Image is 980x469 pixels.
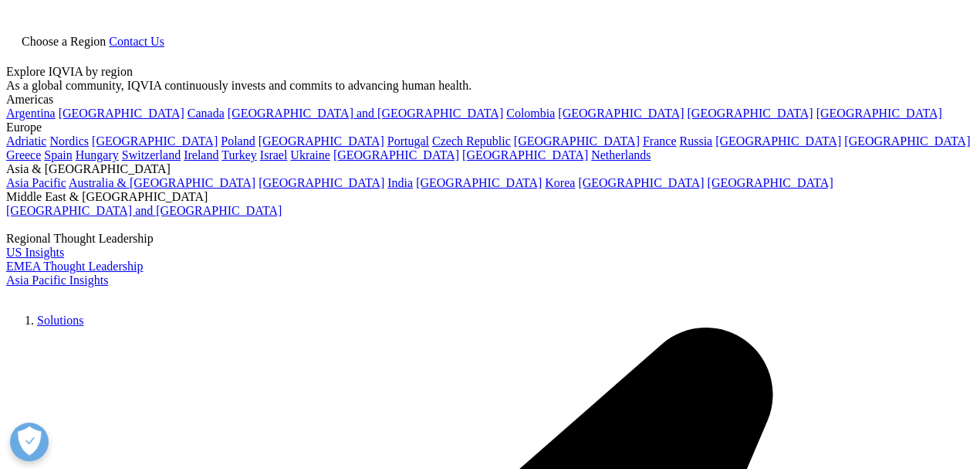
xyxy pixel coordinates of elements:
a: [GEOGRAPHIC_DATA] [514,134,640,148]
button: Open Preferences [10,423,49,461]
a: [GEOGRAPHIC_DATA] [844,134,970,148]
a: Canada [188,107,225,120]
a: [GEOGRAPHIC_DATA] [59,107,184,120]
a: Asia Pacific Insights [6,274,108,287]
a: [GEOGRAPHIC_DATA] [708,176,833,189]
a: Ireland [184,148,218,161]
a: [GEOGRAPHIC_DATA] and [GEOGRAPHIC_DATA] [228,107,503,120]
a: Australia & [GEOGRAPHIC_DATA] [69,176,255,189]
a: [GEOGRAPHIC_DATA] [578,176,704,189]
a: Spain [44,148,72,161]
a: Argentina [6,107,56,120]
a: France [643,134,677,148]
a: Contact Us [109,35,164,48]
a: EMEA Thought Leadership [6,260,143,273]
div: Asia & [GEOGRAPHIC_DATA] [6,162,974,176]
div: Regional Thought Leadership [6,232,974,246]
a: [GEOGRAPHIC_DATA] [688,107,813,120]
a: Hungary [76,148,119,161]
a: [GEOGRAPHIC_DATA] [333,148,459,161]
a: Colombia [506,107,555,120]
a: Israel [260,148,288,161]
a: [GEOGRAPHIC_DATA] [259,176,384,189]
a: Turkey [221,148,257,161]
a: [GEOGRAPHIC_DATA] [715,134,841,148]
a: Solutions [37,314,83,327]
div: Middle East & [GEOGRAPHIC_DATA] [6,190,974,204]
a: Portugal [387,134,429,148]
div: Explore IQVIA by region [6,65,974,79]
a: India [387,176,413,189]
a: [GEOGRAPHIC_DATA] [558,107,684,120]
div: As a global community, IQVIA continuously invests and commits to advancing human health. [6,79,974,93]
div: Europe [6,121,974,134]
a: [GEOGRAPHIC_DATA] and [GEOGRAPHIC_DATA] [6,204,282,217]
a: Nordics [49,134,89,148]
a: [GEOGRAPHIC_DATA] [259,134,384,148]
a: US Insights [6,246,64,259]
a: Korea [545,176,575,189]
a: Adriatic [6,134,46,148]
span: Choose a Region [22,35,106,48]
a: Asia Pacific [6,176,66,189]
a: Czech Republic [432,134,511,148]
a: [GEOGRAPHIC_DATA] [462,148,588,161]
a: [GEOGRAPHIC_DATA] [816,107,942,120]
a: [GEOGRAPHIC_DATA] [416,176,542,189]
div: Americas [6,93,974,107]
a: Ukraine [290,148,330,161]
a: Russia [680,134,713,148]
a: [GEOGRAPHIC_DATA] [92,134,218,148]
a: Poland [221,134,255,148]
a: Switzerland [122,148,181,161]
a: Greece [6,148,41,161]
a: Netherlands [591,148,651,161]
